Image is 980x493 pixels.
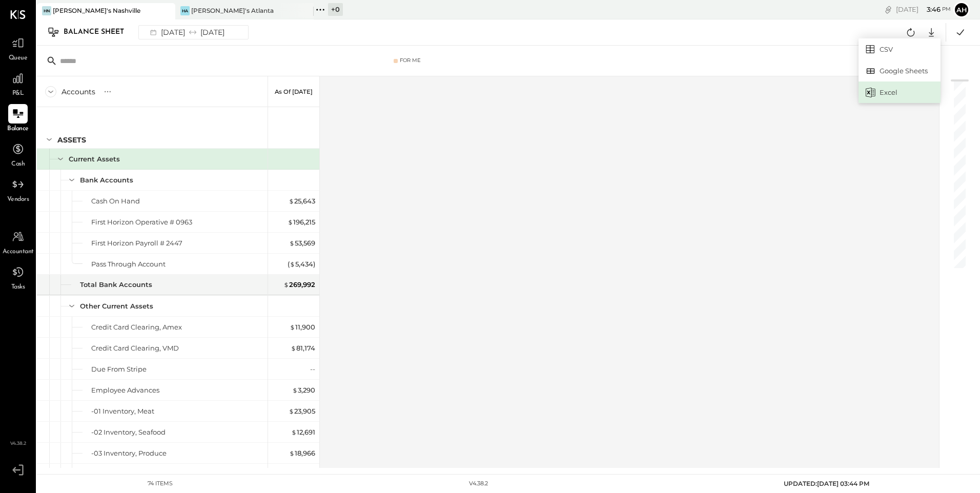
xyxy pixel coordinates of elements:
[289,406,315,416] div: 23,905
[953,2,970,18] button: ah
[288,218,293,226] span: $
[91,427,166,437] div: -02 Inventory, Seafood
[12,89,24,98] span: P&L
[289,407,294,415] span: $
[289,448,315,458] div: 18,966
[859,60,941,81] div: Google Sheets
[883,4,893,15] div: copy link
[290,323,295,331] span: $
[91,448,167,458] div: -03 Inventory, Produce
[62,87,95,97] div: Accounts
[400,57,421,64] div: For Me
[859,38,941,60] a: CSV
[9,54,28,63] span: Queue
[289,238,315,248] div: 53,569
[290,322,315,332] div: 11,900
[80,301,153,311] div: Other Current Assets
[91,196,140,206] div: Cash On Hand
[148,480,173,488] div: 74 items
[469,480,488,488] div: v 4.38.2
[291,343,315,353] div: 81,174
[328,3,343,16] div: + 0
[896,5,951,14] div: [DATE]
[292,385,315,395] div: 3,290
[191,6,274,15] div: [PERSON_NAME]'s Atlanta
[11,283,25,292] span: Tasks
[291,427,315,437] div: 12,691
[288,259,315,269] div: ( 5,434 )
[138,25,249,39] button: [DATE][DATE]
[283,280,315,290] div: 269,992
[3,248,34,257] span: Accountant
[1,175,35,204] a: Vendors
[1,139,35,169] a: Cash
[42,6,51,15] div: HN
[289,449,295,457] span: $
[57,135,86,145] div: ASSETS
[91,217,192,227] div: First Horizon Operative # 0963
[64,24,134,40] div: Balance Sheet
[80,175,133,185] div: Bank Accounts
[7,195,29,204] span: Vendors
[292,386,298,394] span: $
[859,81,941,103] div: Excel
[11,160,25,169] span: Cash
[291,344,296,352] span: $
[91,238,182,248] div: First Horizon Payroll # 2447
[180,6,190,15] div: HA
[91,385,159,395] div: Employee Advances
[289,197,294,205] span: $
[283,280,289,289] span: $
[289,239,295,247] span: $
[1,33,35,63] a: Queue
[784,480,869,487] span: UPDATED: [DATE] 03:44 PM
[1,227,35,257] a: Accountant
[91,322,182,332] div: Credit Card Clearing, Amex
[289,196,315,206] div: 25,643
[144,26,229,39] div: [DATE] [DATE]
[1,104,35,134] a: Balance
[69,154,120,164] div: Current Assets
[80,280,152,290] div: Total Bank Accounts
[7,125,29,134] span: Balance
[91,343,179,353] div: Credit Card Clearing, VMD
[275,88,313,95] p: As of [DATE]
[91,259,166,269] div: Pass Through Account
[291,428,297,436] span: $
[91,364,147,374] div: Due From Stripe
[288,217,315,227] div: 196,215
[53,6,140,15] div: [PERSON_NAME]'s Nashville
[91,406,154,416] div: -01 Inventory, Meat
[1,262,35,292] a: Tasks
[310,364,315,374] div: --
[1,69,35,98] a: P&L
[290,260,295,268] span: $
